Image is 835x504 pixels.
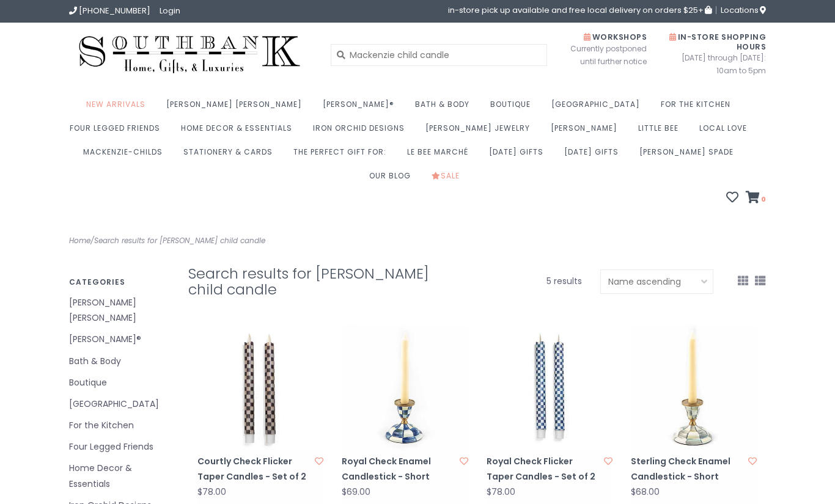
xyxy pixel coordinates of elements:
[669,32,766,52] span: In-Store Shopping Hours
[183,144,279,167] a: Stationery & Cards
[489,144,550,167] a: [DATE] Gifts
[721,4,766,16] span: Locations
[639,144,740,167] a: [PERSON_NAME] Spade
[631,325,757,451] img: MacKenzie-Childs Sterling Check Enamel Candlestick - Short
[555,42,647,68] span: Currently postponed until further notice
[331,44,548,66] input: Let us help you search for the right gift!
[69,375,170,390] a: Boutique
[188,266,449,298] h1: Search results for [PERSON_NAME] child candle
[638,120,685,144] a: Little Bee
[69,5,150,16] a: [PHONE_NUMBER]
[665,51,766,77] span: [DATE] through [DATE]: 10am to 5pm
[448,6,712,14] span: in-store pick up available and free local delivery on orders $25+
[460,455,468,467] a: Add to wishlist
[425,120,536,144] a: [PERSON_NAME] Jewelry
[716,6,766,14] a: Locations
[487,454,600,484] a: Royal Check Flicker Taper Candles - Set of 2
[69,278,170,286] h3: Categories
[315,455,323,467] a: Add to wishlist
[546,275,582,287] span: 5 results
[181,120,298,144] a: Home Decor & Essentials
[79,5,150,16] span: [PHONE_NUMBER]
[69,439,170,455] a: Four Legged Friends
[83,144,169,167] a: MacKenzie-Childs
[487,325,612,451] img: MacKenzie-Childs Royal Check Flicker Taper Candles - Set of 2
[760,194,766,204] span: 0
[197,454,311,484] a: Courtly Check Flicker Taper Candles - Set of 2
[94,235,265,246] a: Search results for [PERSON_NAME] child candle
[551,96,646,120] a: [GEOGRAPHIC_DATA]
[69,396,170,412] a: [GEOGRAPHIC_DATA]
[293,144,392,167] a: The perfect gift for:
[160,5,180,16] a: Login
[342,325,468,451] img: MacKenzie-Childs Royal Check Enamel Candlestick - Short
[197,488,226,497] div: $78.00
[342,488,370,497] div: $69.00
[69,295,170,326] a: [PERSON_NAME] [PERSON_NAME]
[323,96,400,120] a: [PERSON_NAME]®
[746,192,766,205] a: 0
[584,32,647,42] span: Workshops
[60,234,417,247] div: /
[369,167,417,191] a: Our Blog
[551,120,623,144] a: [PERSON_NAME]
[487,488,515,497] div: $78.00
[197,325,323,451] img: MacKenzie-Childs Courtly Check Flicker Taper Candles - Set of 2
[490,96,537,120] a: Boutique
[342,454,455,484] a: Royal Check Enamel Candlestick - Short
[564,144,625,167] a: [DATE] Gifts
[313,120,411,144] a: Iron Orchid Designs
[631,454,745,484] a: Sterling Check Enamel Candlestick - Short
[69,418,170,433] a: For the Kitchen
[69,461,170,491] a: Home Decor & Essentials
[415,96,476,120] a: Bath & Body
[69,332,170,347] a: [PERSON_NAME]®
[699,120,753,144] a: Local Love
[69,235,90,246] a: Home
[70,120,166,144] a: Four Legged Friends
[604,455,612,467] a: Add to wishlist
[748,455,757,467] a: Add to wishlist
[69,32,310,78] img: Southbank Gift Company -- Home, Gifts, and Luxuries
[432,167,466,191] a: Sale
[661,96,737,120] a: For the Kitchen
[166,96,308,120] a: [PERSON_NAME] [PERSON_NAME]
[631,488,660,497] div: $68.00
[86,96,152,120] a: New Arrivals
[69,354,170,369] a: Bath & Body
[407,144,474,167] a: Le Bee Marché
